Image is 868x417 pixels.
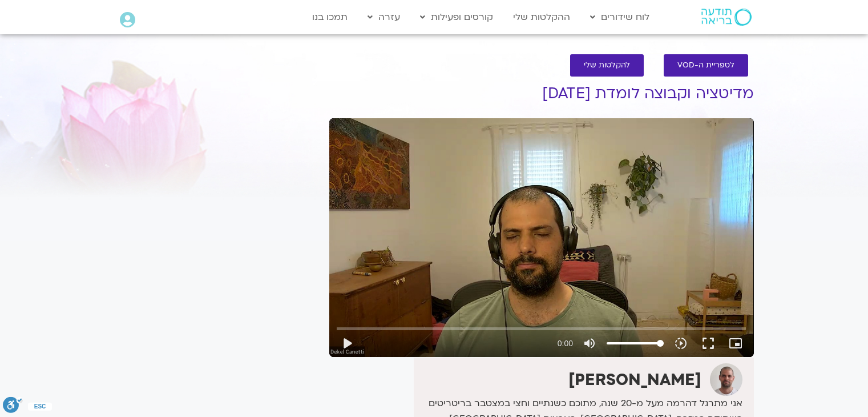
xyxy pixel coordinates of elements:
img: דקל קנטי [710,363,742,396]
h1: מדיטציה וקבוצה לומדת [DATE] [329,85,754,102]
a: להקלטות שלי [570,54,644,77]
a: קורסים ופעילות [414,6,499,28]
a: לספריית ה-VOD [664,54,748,77]
span: לספריית ה-VOD [677,61,734,70]
span: להקלטות שלי [584,61,630,70]
strong: [PERSON_NAME] [568,369,701,391]
a: תמכו בנו [306,6,353,28]
img: תודעה בריאה [701,9,752,26]
a: ההקלטות שלי [507,6,576,28]
a: עזרה [362,6,406,28]
a: לוח שידורים [584,6,655,28]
